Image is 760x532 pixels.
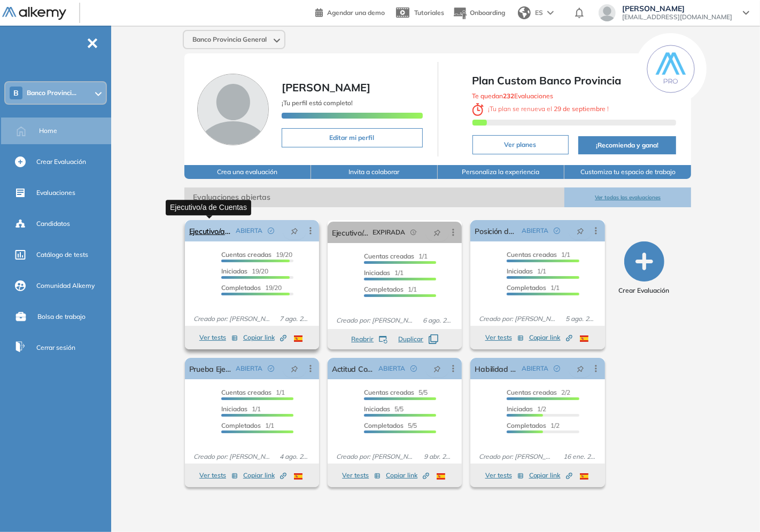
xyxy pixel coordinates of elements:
span: Copiar link [243,471,286,480]
a: Ejecutivo/a de Cuentas [189,220,231,241]
span: 1/1 [221,421,274,429]
a: Prueba Ejecutivo de Ventas [189,358,231,379]
span: ABIERTA [236,364,262,373]
button: Reabrir [351,334,387,344]
span: [PERSON_NAME] [622,4,732,13]
span: 1/1 [364,269,404,277]
span: Completados [364,285,404,293]
span: 1/1 [221,405,261,413]
span: check-circle [410,365,417,372]
span: Cuentas creadas [507,251,557,259]
button: pushpin [283,360,306,377]
span: 1/1 [507,267,546,275]
span: Iniciadas [221,267,247,275]
span: pushpin [577,364,584,373]
button: pushpin [569,222,592,239]
button: Crear Evaluación [619,241,670,295]
span: 1/1 [364,252,428,260]
button: Copiar link [243,469,286,482]
button: Crea una evaluación [184,165,311,179]
span: [EMAIL_ADDRESS][DOMAIN_NAME] [622,13,732,21]
span: 5/5 [364,405,404,413]
button: Ver tests [199,331,238,344]
span: ABIERTA [378,364,405,373]
span: Cuentas creadas [364,388,414,396]
span: 1/2 [507,405,546,413]
span: 6 ago. 2025 [418,316,458,325]
span: Home [39,126,57,136]
span: Copiar link [243,333,286,342]
span: check-circle [268,365,274,372]
span: 19/20 [221,251,292,259]
button: Personaliza la experiencia [438,165,564,179]
a: Actitud Comercializadora V2 [332,358,374,379]
span: 5 ago. 2025 [561,314,601,324]
span: 1/1 [507,284,560,292]
span: Te quedan Evaluaciones [472,92,554,100]
span: ABIERTA [522,364,548,373]
span: Creado por: [PERSON_NAME] [475,314,561,324]
span: Catálogo de tests [36,250,88,260]
span: Evaluaciones [36,188,75,198]
span: Tutoriales [414,9,444,17]
span: Copiar link [529,333,572,342]
span: ABIERTA [522,226,548,236]
span: Creado por: [PERSON_NAME] [189,314,276,324]
span: Copiar link [529,471,572,480]
span: Iniciadas [221,405,247,413]
button: Ver planes [472,135,569,154]
button: Invita a colaborar [311,165,438,179]
span: ABIERTA [236,226,262,236]
span: pushpin [433,228,441,237]
span: Iniciadas [364,405,390,413]
img: ESP [294,335,303,342]
a: Habilidad Analítica [475,358,517,379]
button: ¡Recomienda y gana! [578,136,677,154]
img: Logo [2,7,66,20]
span: check-circle [554,228,560,234]
span: 5/5 [364,388,428,396]
button: Ver tests [485,331,524,344]
img: world [518,6,531,19]
a: Posición de Ejecutivo/a de Cuentas [475,220,517,241]
span: 4 ago. 2025 [275,452,315,461]
span: Creado por: [PERSON_NAME] [189,452,276,461]
span: Duplicar [398,334,423,344]
span: field-time [410,229,417,236]
span: Comunidad Alkemy [36,281,95,291]
span: ¡Tu perfil está completo! [282,99,353,107]
span: Copiar link [386,471,429,480]
span: Cuentas creadas [507,388,557,396]
img: Foto de perfil [197,74,269,145]
img: ESP [437,473,445,480]
button: Customiza tu espacio de trabajo [564,165,691,179]
button: Onboarding [453,2,505,25]
span: ¡ Tu plan se renueva el ! [472,105,609,113]
span: 1/1 [507,251,570,259]
span: 1/1 [221,388,285,396]
img: ESP [580,335,588,342]
span: Reabrir [351,334,374,344]
span: Cuentas creadas [221,251,272,259]
button: Ver todas las evaluaciones [564,187,691,207]
img: arrow [547,11,554,15]
img: ESP [294,473,303,480]
span: check-circle [268,228,274,234]
span: Completados [507,421,546,429]
span: 5/5 [364,421,417,429]
span: Completados [364,421,404,429]
span: check-circle [554,365,560,372]
span: Agendar una demo [327,9,385,17]
span: Candidatos [36,219,70,229]
span: Cuentas creadas [221,388,272,396]
button: pushpin [283,222,306,239]
span: Onboarding [470,9,505,17]
span: Banco Provincia General [192,35,267,44]
span: EXPIRADA [373,228,405,237]
span: Plan Custom Banco Provincia [472,73,677,89]
span: Completados [221,284,261,292]
span: 19/20 [221,284,282,292]
button: Duplicar [398,334,438,344]
img: clock-svg [472,103,484,116]
span: Creado por: [PERSON_NAME] [475,452,559,461]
